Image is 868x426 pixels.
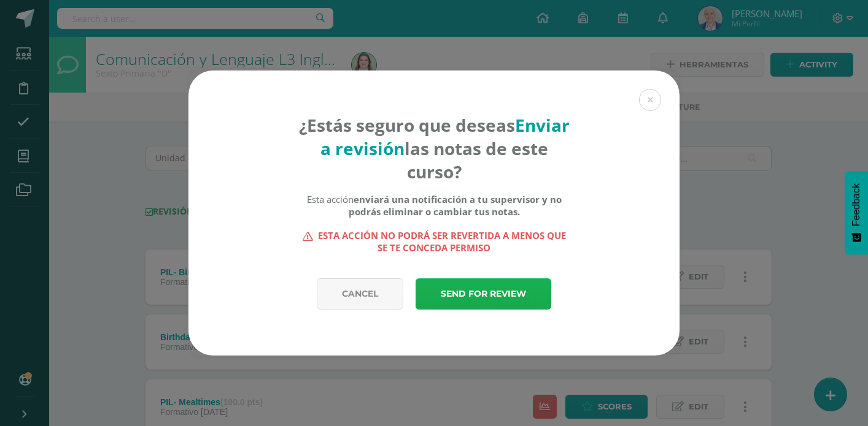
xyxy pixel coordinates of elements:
[845,171,868,254] button: Feedback - Mostrar encuesta
[320,113,570,160] strong: Enviar a revisión
[851,183,862,226] span: Feedback
[349,193,562,218] b: enviará una notificación a tu supervisor y no podrás eliminar o cambiar tus notas.
[317,278,403,310] a: Cancel
[416,278,551,310] a: Send for review
[298,193,570,218] div: Esta acción
[639,89,661,111] button: Close (Esc)
[298,113,570,183] h4: ¿Estás seguro que deseas las notas de este curso?
[298,229,570,254] strong: Esta acción no podrá ser revertida a menos que se te conceda permiso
